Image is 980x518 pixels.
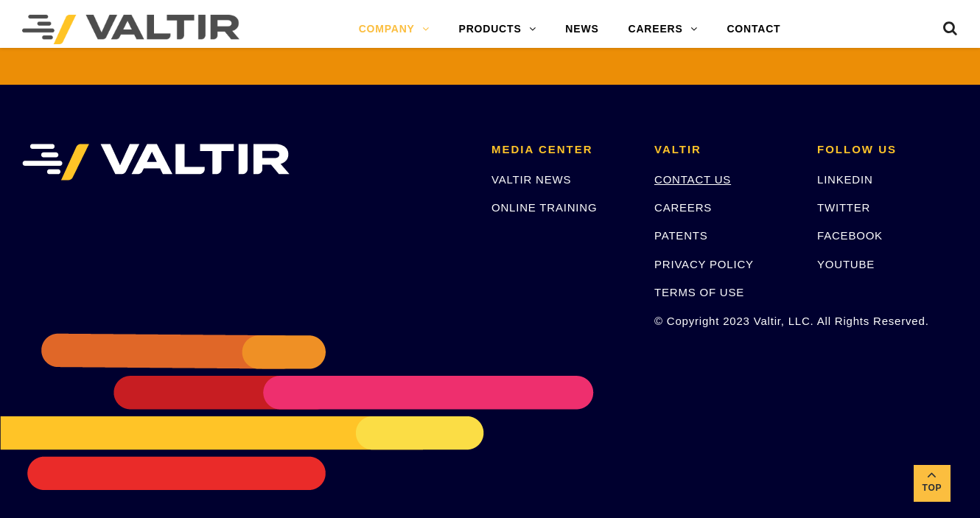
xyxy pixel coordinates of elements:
[491,173,571,186] a: VALTIR NEWS
[654,201,712,214] a: CAREERS
[712,15,795,44] a: CONTACT
[654,229,708,242] a: PATENTS
[654,258,754,270] a: PRIVACY POLICY
[491,201,597,214] a: ONLINE TRAINING
[614,15,713,44] a: CAREERS
[817,229,883,242] a: FACEBOOK
[344,15,444,44] a: COMPANY
[914,480,951,497] span: Top
[491,144,632,156] h2: MEDIA CENTER
[817,173,873,186] a: LINKEDIN
[817,144,958,156] h2: FOLLOW US
[914,465,951,502] a: Top
[444,15,551,44] a: PRODUCTS
[654,144,795,156] h2: VALTIR
[817,201,870,214] a: TWITTER
[654,173,731,186] a: CONTACT US
[22,144,290,181] img: VALTIR
[550,15,613,44] a: NEWS
[654,312,795,329] p: © Copyright 2023 Valtir, LLC. All Rights Reserved.
[654,286,744,298] a: TERMS OF USE
[22,15,239,44] img: Valtir
[817,258,875,270] a: YOUTUBE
